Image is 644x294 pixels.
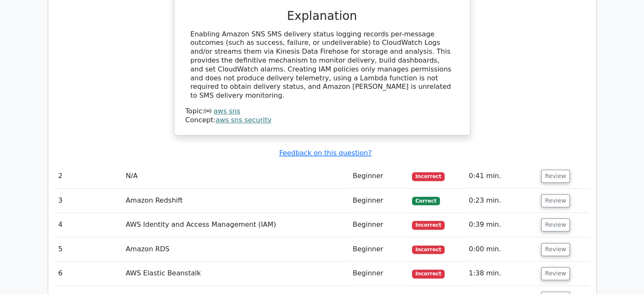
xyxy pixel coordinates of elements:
[349,189,409,213] td: Beginner
[185,107,459,116] div: Topic:
[465,164,538,188] td: 0:41 min.
[541,170,570,183] button: Review
[541,243,570,256] button: Review
[412,245,445,254] span: Incorrect
[412,221,445,229] span: Incorrect
[465,213,538,237] td: 0:39 min.
[349,261,409,286] td: Beginner
[55,189,122,213] td: 3
[122,237,349,261] td: Amazon RDS
[216,116,271,124] a: aws sns security
[412,172,445,181] span: Incorrect
[122,213,349,237] td: AWS Identity and Access Management (IAM)
[122,261,349,286] td: AWS Elastic Beanstalk
[279,149,371,157] a: Feedback on this question?
[541,267,570,280] button: Review
[465,237,538,261] td: 0:00 min.
[191,9,454,23] h3: Explanation
[349,213,409,237] td: Beginner
[191,30,454,100] div: Enabling Amazon SNS SMS delivery status logging records per-message outcomes (such as success, fa...
[349,237,409,261] td: Beginner
[122,164,349,188] td: N/A
[185,116,459,125] div: Concept:
[122,189,349,213] td: Amazon Redshift
[412,197,439,205] span: Correct
[55,164,122,188] td: 2
[541,218,570,231] button: Review
[349,164,409,188] td: Beginner
[55,237,122,261] td: 5
[55,213,122,237] td: 4
[541,194,570,207] button: Review
[465,261,538,286] td: 1:38 min.
[55,261,122,286] td: 6
[465,189,538,213] td: 0:23 min.
[213,107,240,115] a: aws sns
[412,269,445,278] span: Incorrect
